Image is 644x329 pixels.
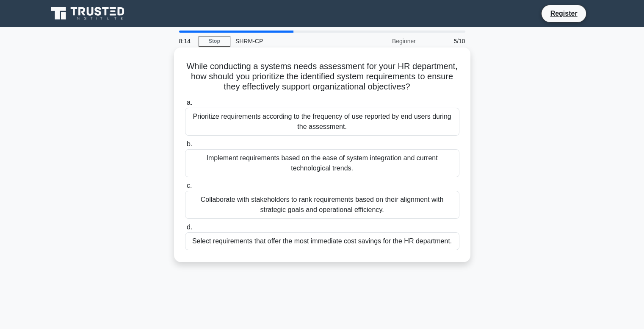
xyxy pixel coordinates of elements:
span: d. [187,223,192,231]
h5: While conducting a systems needs assessment for your HR department, how should you prioritize the... [184,61,460,92]
div: Beginner [347,33,421,50]
div: Implement requirements based on the ease of system integration and current technological trends. [185,149,459,177]
div: Collaborate with stakeholders to rank requirements based on their alignment with strategic goals ... [185,191,459,219]
span: a. [187,99,192,106]
span: c. [187,182,192,189]
div: SHRM-CP [230,33,347,50]
a: Stop [199,36,230,47]
span: b. [187,140,192,148]
a: Register [545,8,582,19]
div: Select requirements that offer the most immediate cost savings for the HR department. [185,232,459,250]
div: Prioritize requirements according to the frequency of use reported by end users during the assess... [185,108,459,136]
div: 8:14 [174,33,199,50]
div: 5/10 [421,33,470,50]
